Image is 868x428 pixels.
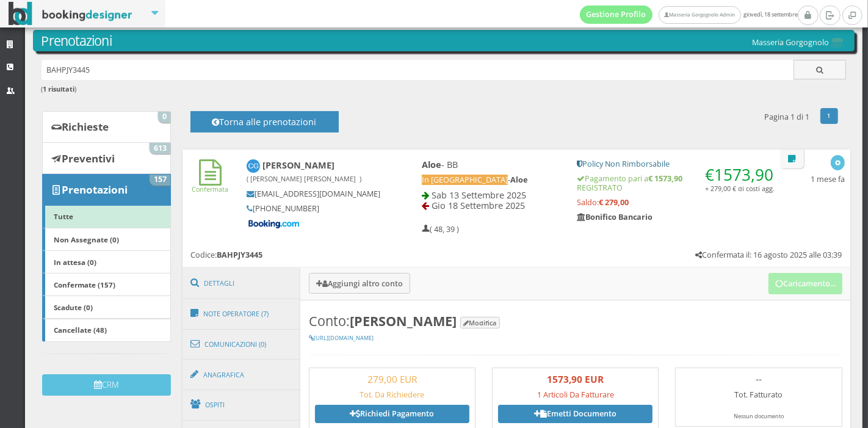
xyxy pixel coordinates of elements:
[422,175,561,184] h5: -
[42,296,171,319] a: Scadute (0)
[42,228,171,251] a: Non Assegnate (0)
[811,175,845,184] h5: 1 mese fa
[247,159,261,173] img: Christopher Geiger
[309,334,374,342] a: [URL][DOMAIN_NAME]
[192,175,229,194] a: Confermata
[577,198,778,207] h5: Saldo:
[247,174,361,183] small: ( [PERSON_NAME] [PERSON_NAME] )
[183,328,301,360] a: Comunicazioni (0)
[42,111,171,143] a: Richieste 0
[42,85,847,93] h6: ( )
[42,374,171,396] button: CRM
[183,267,301,299] a: Dettagli
[681,374,836,385] h3: --
[183,389,301,421] a: Ospiti
[577,212,653,222] b: Bonifico Bancario
[42,142,171,174] a: Preventivi 613
[54,302,93,312] b: Scadute (0)
[217,250,262,260] b: BAHPJY3445
[183,298,301,330] a: Note Operatore (7)
[54,211,73,221] b: Tutte
[580,5,798,24] span: giovedì, 18 settembre
[350,312,457,330] b: [PERSON_NAME]
[422,225,459,234] h5: ( 48, 39 )
[42,205,171,228] a: Tutte
[42,250,171,274] a: In attesa (0)
[315,390,469,399] h5: Tot. Da Richiedere
[42,60,794,80] input: Ricerca cliente - (inserisci il codice, il nome, il cognome, il numero di telefono o la mail)
[681,413,836,421] div: Nessun documento
[315,405,469,423] a: Richiedi Pagamento
[659,6,740,24] a: Masseria Gorgognolo Admin
[422,175,508,185] span: In [GEOGRAPHIC_DATA]
[43,84,75,93] b: 1 risultati
[190,111,339,132] button: Torna alle prenotazioni
[204,117,325,136] h4: Torna alle prenotazioni
[9,2,132,26] img: BookingDesigner.com
[183,359,301,391] a: Anagrafica
[247,159,361,184] b: [PERSON_NAME]
[247,204,381,213] h5: [PHONE_NUMBER]
[42,33,847,49] h3: Prenotazioni
[42,319,171,342] a: Cancellate (48)
[599,197,629,208] strong: € 279,00
[247,189,381,198] h5: [EMAIL_ADDRESS][DOMAIN_NAME]
[54,325,107,335] b: Cancellate (48)
[432,189,526,201] span: Sab 13 Settembre 2025
[510,175,527,185] b: Aloe
[695,250,842,259] h5: Confermata il: 16 agosto 2025 alle 03:39
[422,159,561,170] h4: - BB
[54,280,115,289] b: Confermate (157)
[62,120,109,134] b: Richieste
[498,405,653,423] a: Emetti Documento
[54,234,119,244] b: Non Assegnate (0)
[705,184,775,193] small: + 279,00 € di costi agg.
[577,174,778,192] h5: Pagamento pari a REGISTRATO
[309,313,842,329] h3: Conto:
[432,200,525,211] span: Gio 18 Settembre 2025
[648,173,682,184] strong: € 1573,90
[714,164,773,186] span: 1573,90
[315,374,469,385] h3: 279,00 EUR
[577,159,778,169] h5: Policy Non Rimborsabile
[158,112,170,123] span: 0
[681,390,836,399] h5: Tot. Fatturato
[62,183,128,197] b: Prenotazioni
[54,257,96,267] b: In attesa (0)
[820,108,838,124] a: 1
[422,159,441,170] b: Aloe
[150,175,170,186] span: 157
[547,373,604,385] b: 1573,90 EUR
[580,5,653,24] a: Gestione Profilo
[498,390,653,399] h5: 1 Articoli Da Fatturare
[42,273,171,296] a: Confermate (157)
[42,174,171,206] a: Prenotazioni 157
[150,143,170,154] span: 613
[309,273,410,293] button: Aggiungi altro conto
[705,164,773,186] span: €
[62,151,115,165] b: Preventivi
[829,38,846,48] img: 0603869b585f11eeb13b0a069e529790.png
[190,250,262,259] h5: Codice:
[752,38,846,48] h5: Masseria Gorgognolo
[460,317,500,328] button: Modifica
[247,219,302,230] img: Booking-com-logo.png
[764,112,809,122] h5: Pagina 1 di 1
